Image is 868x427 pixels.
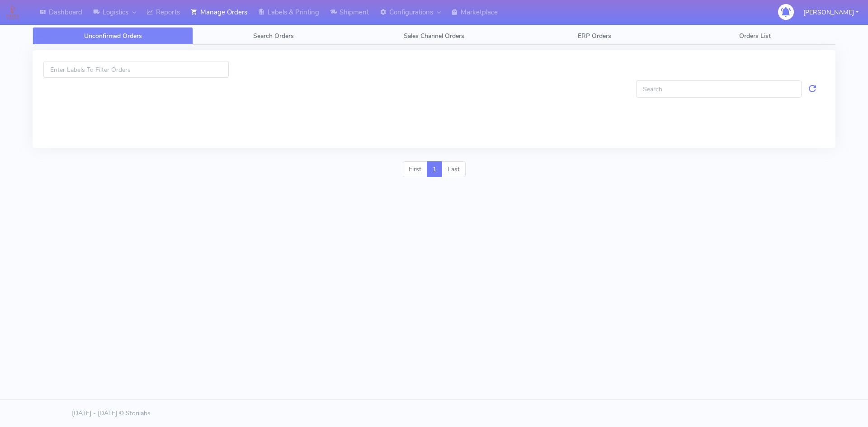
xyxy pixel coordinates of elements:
[33,27,835,45] ul: Tabs
[636,80,802,97] input: Search
[427,161,442,178] a: 1
[797,3,865,22] button: [PERSON_NAME]
[84,32,142,40] span: Unconfirmed Orders
[404,32,464,40] span: Sales Channel Orders
[253,32,294,40] span: Search Orders
[578,32,611,40] span: ERP Orders
[43,61,229,78] input: Enter Labels To Filter Orders
[739,32,771,40] span: Orders List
